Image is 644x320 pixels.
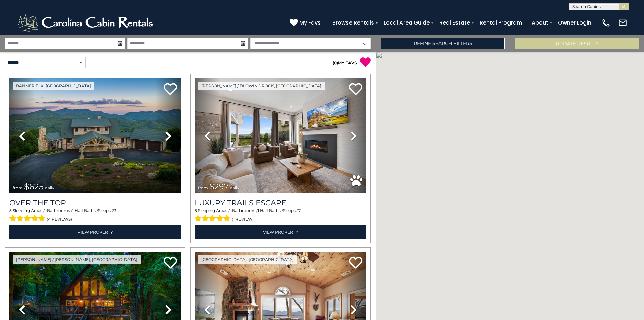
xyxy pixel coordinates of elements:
[334,60,337,65] span: 0
[164,256,177,270] a: Add to favorites
[195,198,366,208] a: Luxury Trails Escape
[195,78,366,193] img: thumbnail_168695581.jpeg
[195,208,197,213] span: 5
[476,17,525,29] a: Rental Program
[528,17,552,29] a: About
[290,18,322,27] a: My Favs
[112,208,116,213] span: 23
[349,256,362,270] a: Add to favorites
[198,82,325,90] a: [PERSON_NAME] / Blowing Rock, [GEOGRAPHIC_DATA]
[230,185,239,190] span: daily
[601,18,611,28] img: phone-regular-white.png
[436,17,473,29] a: Real Estate
[515,38,639,49] button: Update Results
[9,78,181,193] img: thumbnail_167153549.jpeg
[297,208,301,213] span: 17
[17,13,156,33] img: White-1-2.png
[198,185,208,190] span: from
[329,17,377,29] a: Browse Rentals
[24,182,44,191] span: $625
[380,17,433,29] a: Local Area Guide
[229,208,232,213] span: 4
[9,208,181,224] div: Sleeping Areas / Bathrooms / Sleeps:
[299,18,321,27] span: My Favs
[45,185,54,190] span: daily
[72,208,98,213] span: 1 Half Baths /
[9,225,181,239] a: View Property
[349,82,362,97] a: Add to favorites
[195,225,366,239] a: View Property
[198,255,297,264] a: [GEOGRAPHIC_DATA], [GEOGRAPHIC_DATA]
[164,82,177,97] a: Add to favorites
[381,38,505,49] a: Refine Search Filters
[618,18,627,28] img: mail-regular-white.png
[195,208,366,224] div: Sleeping Areas / Bathrooms / Sleeps:
[47,215,72,224] span: (4 reviews)
[13,185,23,190] span: from
[258,208,283,213] span: 1 Half Baths /
[44,208,47,213] span: 4
[555,17,595,29] a: Owner Login
[13,255,141,264] a: [PERSON_NAME] / [PERSON_NAME], [GEOGRAPHIC_DATA]
[13,82,94,90] a: Banner Elk, [GEOGRAPHIC_DATA]
[9,198,181,208] a: Over The Top
[333,60,338,65] span: ( )
[9,208,12,213] span: 5
[232,215,254,224] span: (1 review)
[209,182,229,191] span: $297
[333,60,357,65] a: (0)MY FAVS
